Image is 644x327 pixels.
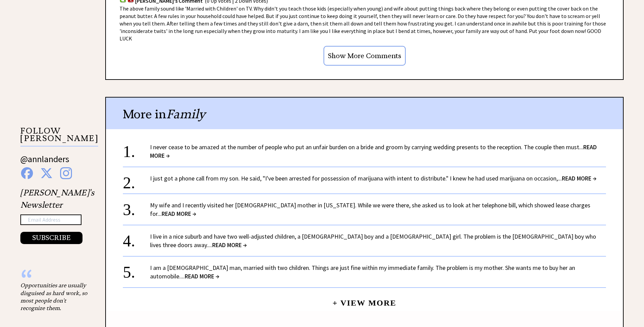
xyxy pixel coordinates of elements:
[185,272,219,280] span: READ MORE →
[123,263,150,276] div: 5.
[40,167,53,179] img: x%20blue.png
[162,210,196,218] span: READ MORE →
[119,5,606,42] span: The above family sound like 'Married with Children' on TV. Why didn't you teach those kids (espec...
[150,143,597,159] span: READ MORE →
[166,106,205,122] span: Family
[21,167,33,179] img: facebook%20blue.png
[123,232,150,245] div: 4.
[123,174,150,187] div: 2.
[123,201,150,213] div: 3.
[332,293,396,307] a: + View More
[20,153,69,171] a: @annlanders
[212,241,247,249] span: READ MORE →
[562,174,596,182] span: READ MORE →
[20,281,88,312] div: Opportunities are usually disguised as hard work, so most people don't recognize them.
[106,98,623,129] div: More in
[20,214,81,225] input: Email Address
[60,167,72,179] img: instagram%20blue.png
[150,201,590,218] a: My wife and I recently visited her [DEMOGRAPHIC_DATA] mother in [US_STATE]. While we were there, ...
[20,275,88,281] div: “
[150,174,596,182] a: I just got a phone call from my son. He said, "I've been arrested for possession of marijuana wit...
[20,232,82,244] button: SUBSCRIBE
[324,46,406,66] input: Show More Comments
[123,143,150,155] div: 1.
[150,264,575,280] a: I am a [DEMOGRAPHIC_DATA] man, married with two children. Things are just fine within my immediat...
[20,187,94,244] div: [PERSON_NAME]'s Newsletter
[20,127,98,147] p: FOLLOW [PERSON_NAME]
[150,233,596,249] a: I live in a nice suburb and have two well-adjusted children, a [DEMOGRAPHIC_DATA] boy and a [DEMO...
[150,143,597,159] a: I never cease to be amazed at the number of people who put an unfair burden on a bride and groom ...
